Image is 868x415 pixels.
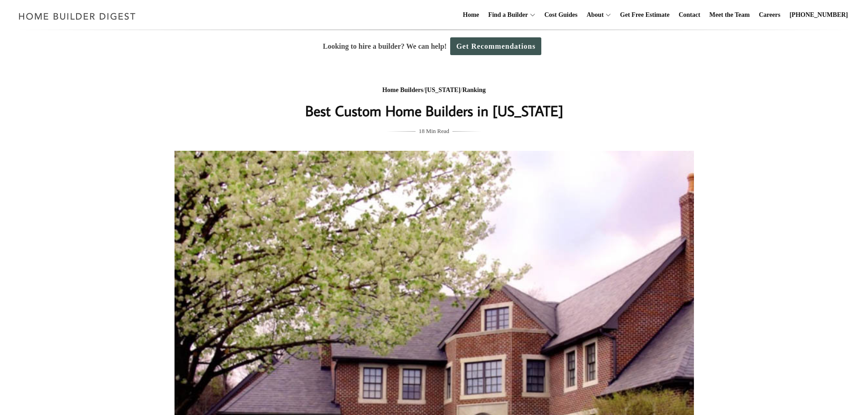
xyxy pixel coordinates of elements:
[485,0,528,30] a: Find a Builder
[706,0,754,30] a: Meet the Team
[459,0,483,30] a: Home
[616,0,673,30] a: Get Free Estimate
[419,126,449,136] span: 18 Min Read
[450,37,541,55] a: Get Recommendations
[541,0,581,30] a: Cost Guides
[252,100,616,122] h1: Best Custom Home Builders in [US_STATE]
[15,7,140,25] img: Home Builder Digest
[382,87,423,93] a: Home Builders
[755,0,784,30] a: Careers
[252,85,616,96] div: / /
[675,0,704,30] a: Contact
[583,0,603,30] a: About
[786,0,852,30] a: [PHONE_NUMBER]
[425,87,461,93] a: [US_STATE]
[462,87,486,93] a: Ranking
